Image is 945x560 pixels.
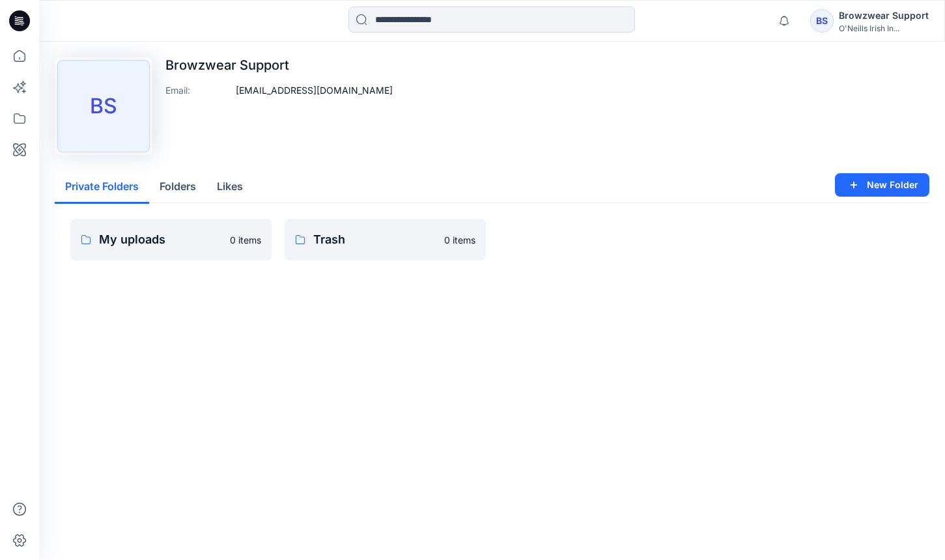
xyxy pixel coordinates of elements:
[55,171,149,204] button: Private Folders
[230,233,261,247] p: 0 items
[285,219,486,260] a: Trash0 items
[165,83,231,97] p: Email :
[835,173,929,197] button: New Folder
[149,171,206,204] button: Folders
[206,171,253,204] button: Likes
[70,219,272,260] a: My uploads0 items
[313,231,436,249] p: Trash
[810,9,834,33] div: BS
[444,233,475,247] p: 0 items
[839,8,929,23] div: Browzwear Support
[165,57,393,73] p: Browzwear Support
[57,60,150,152] div: BS
[236,83,393,97] p: [EMAIL_ADDRESS][DOMAIN_NAME]
[99,231,222,249] p: My uploads
[839,23,929,33] div: O'Neills Irish In...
